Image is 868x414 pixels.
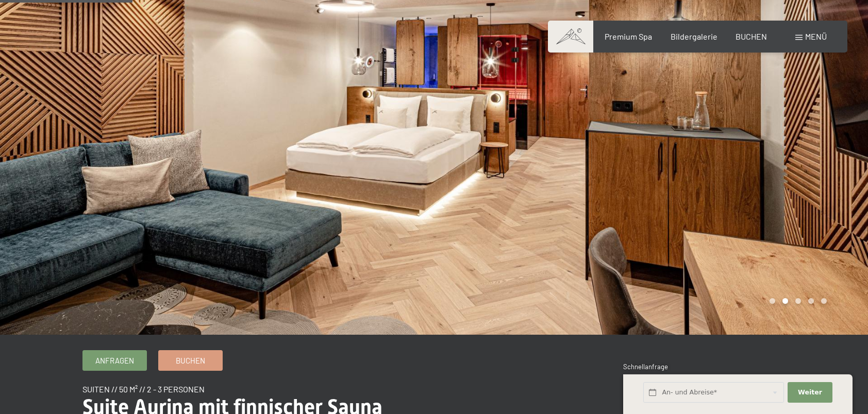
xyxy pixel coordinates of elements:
button: Weiter [788,382,832,403]
span: Menü [805,31,827,41]
span: Suiten // 50 m² // 2 - 3 Personen [82,384,205,394]
span: Buchen [176,355,205,366]
span: Weiter [798,388,822,397]
span: Anfragen [95,355,134,366]
a: BUCHEN [736,31,767,41]
a: Buchen [159,351,222,370]
a: Anfragen [83,351,146,370]
span: Schnellanfrage [623,363,668,371]
a: Bildergalerie [671,31,717,41]
a: Premium Spa [605,31,652,41]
